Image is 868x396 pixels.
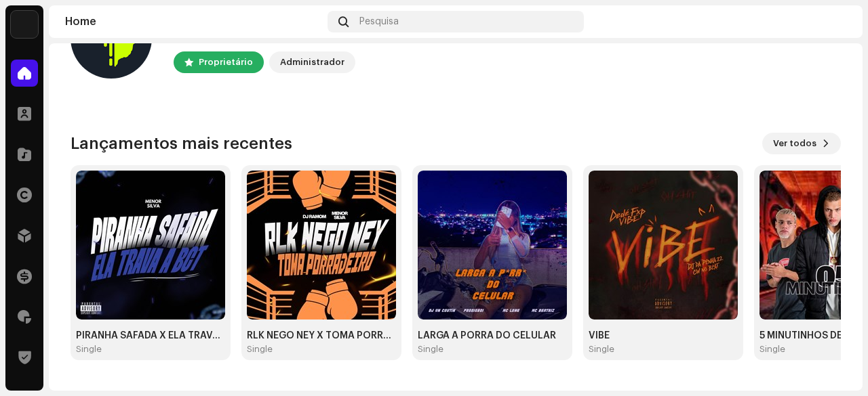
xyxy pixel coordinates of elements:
[76,171,225,320] img: 8d3e54d9-29d9-4053-86e3-dcb12bd99283
[247,171,396,320] img: adae57ac-6b37-43ff-8fab-4bd04ce0c260
[418,171,567,320] img: 00f97256-ff58-4cec-a8f8-2fcb5527d621
[65,16,322,27] div: Home
[825,11,846,32] img: 7b092bcd-1f7b-44aa-9736-f4bc5021b2f1
[418,330,567,341] div: LARGA A PORRA DO CELULAR
[589,330,738,341] div: VIBE
[247,344,273,355] div: Single
[11,11,38,38] img: 71bf27a5-dd94-4d93-852c-61362381b7db
[280,54,344,70] div: Administrador
[76,330,225,341] div: PIRANHA SAFADA X ELA TRAVA A BCT
[773,130,816,157] span: Ver todos
[247,330,396,341] div: RLK NEGO NEY X TOMA PORRADEIRO
[199,54,253,70] div: Proprietário
[76,344,102,355] div: Single
[71,133,292,154] h3: Lançamentos mais recentes
[589,171,738,320] img: 5a7c1e8e-494a-4835-b4ba-65ffd1a6f691
[762,133,841,154] button: Ver todos
[418,344,443,355] div: Single
[589,344,614,355] div: Single
[359,16,399,27] span: Pesquisa
[759,344,785,355] div: Single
